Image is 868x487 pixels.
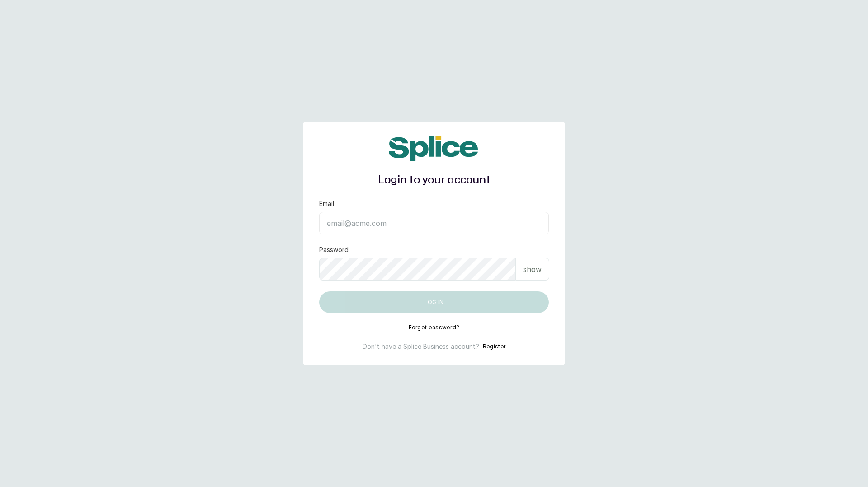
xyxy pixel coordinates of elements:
button: Forgot password? [409,324,460,331]
p: show [523,264,542,275]
label: Password [319,245,349,254]
p: Don't have a Splice Business account? [363,342,479,351]
input: email@acme.com [319,212,549,234]
button: Log in [319,291,549,313]
h1: Login to your account [319,172,549,188]
label: Email [319,199,334,208]
button: Register [483,342,505,351]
